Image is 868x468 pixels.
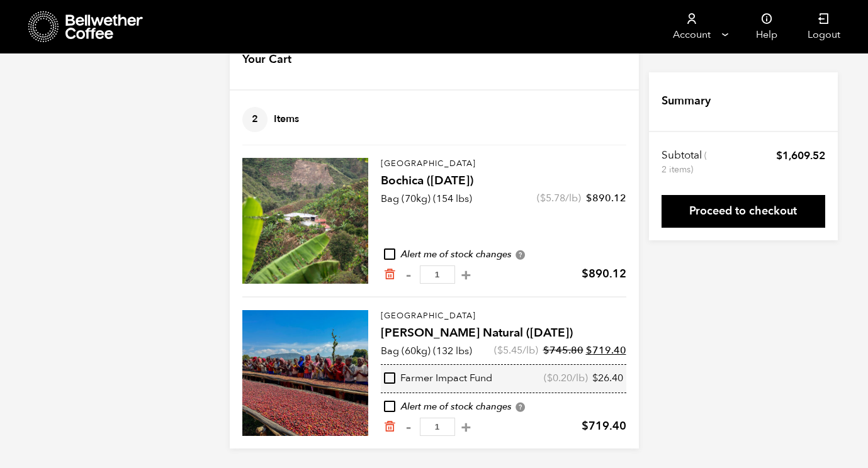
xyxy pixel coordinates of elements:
[586,191,626,205] bdi: 890.12
[458,269,474,281] button: +
[592,371,598,385] span: $
[540,191,565,205] bdi: 5.78
[420,418,455,436] input: Qty
[381,158,626,170] p: [GEOGRAPHIC_DATA]
[540,191,546,205] span: $
[381,400,626,414] div: Alert me of stock changes
[383,268,396,281] a: Remove from cart
[381,172,626,190] h4: Bochica ([DATE])
[582,418,626,434] bdi: 719.40
[420,265,455,284] input: Qty
[242,52,291,68] h4: Your Cart
[383,420,396,433] a: Remove from cart
[242,107,268,132] span: 2
[458,421,474,433] button: +
[586,191,592,205] span: $
[582,418,589,434] span: $
[401,421,417,433] button: -
[401,269,417,281] button: -
[497,343,503,357] span: $
[497,343,522,357] bdi: 5.45
[586,343,592,357] span: $
[592,371,623,385] bdi: 26.40
[662,195,825,228] a: Proceed to checkout
[381,343,472,359] p: Bag (60kg) (132 lbs)
[384,372,492,386] div: Farmer Impact Fund
[662,148,709,176] th: Subtotal
[543,343,583,357] bdi: 745.80
[543,343,550,357] span: $
[586,343,626,357] bdi: 719.40
[776,148,782,163] span: $
[381,310,626,323] p: [GEOGRAPHIC_DATA]
[547,371,572,385] bdi: 0.20
[582,266,626,282] bdi: 890.12
[544,372,588,386] span: ( /lb)
[494,343,538,357] span: ( /lb)
[381,325,626,342] h4: [PERSON_NAME] Natural ([DATE])
[381,191,472,206] p: Bag (70kg) (154 lbs)
[381,248,626,262] div: Alert me of stock changes
[776,148,825,163] bdi: 1,609.52
[537,191,581,205] span: ( /lb)
[662,93,711,109] h4: Summary
[547,371,553,385] span: $
[582,266,589,282] span: $
[242,107,299,132] h4: Items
